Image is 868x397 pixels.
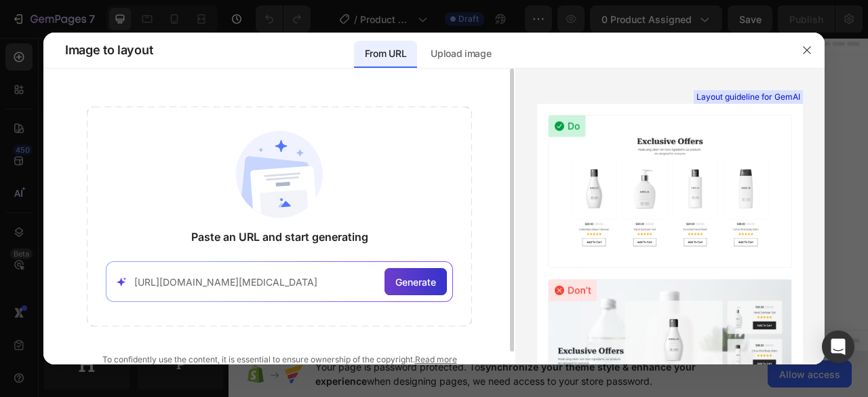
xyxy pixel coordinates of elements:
[822,330,854,363] div: Open Intercom Messenger
[415,354,457,364] a: Read more
[87,354,472,366] div: To confidently use the content, it is essential to ensure ownership of the copyright.
[696,91,800,103] span: Layout guideline for GemAI
[431,45,491,62] p: Upload image
[191,229,368,245] span: Paste an URL and start generating
[395,275,436,289] span: Generate
[365,45,406,62] p: From URL
[134,275,378,289] input: Paste your link here
[316,312,498,323] div: Start with Generating from URL or image
[309,236,401,263] button: Add sections
[65,42,153,58] span: Image to layout
[410,236,505,263] button: Add elements
[325,209,489,225] div: Start with Sections from sidebar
